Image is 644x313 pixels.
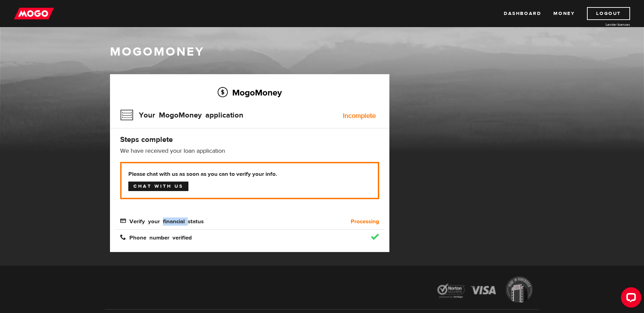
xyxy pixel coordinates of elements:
[128,182,188,191] a: Chat with us
[431,271,539,310] img: legal-icons-92a2ffecb4d32d839781d1b4e4802d7b.png
[343,112,376,119] div: Incomplete
[120,106,243,124] h3: Your MogoMoney application
[553,7,575,20] a: Money
[351,217,379,226] b: Processing
[120,85,379,100] h2: MogoMoney
[579,22,630,27] a: Lender licences
[110,45,534,59] h1: MogoMoney
[120,234,192,240] span: Phone number verified
[120,147,379,155] p: We have received your loan application
[120,135,379,144] h4: Steps complete
[120,218,204,224] span: Verify your financial status
[587,7,630,20] a: Logout
[615,285,644,313] iframe: LiveChat chat widget
[14,7,54,20] img: mogo_logo-11ee424be714fa7cbb0f0f49df9e16ec.png
[504,7,541,20] a: Dashboard
[128,170,371,178] b: Please chat with us as soon as you can to verify your info.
